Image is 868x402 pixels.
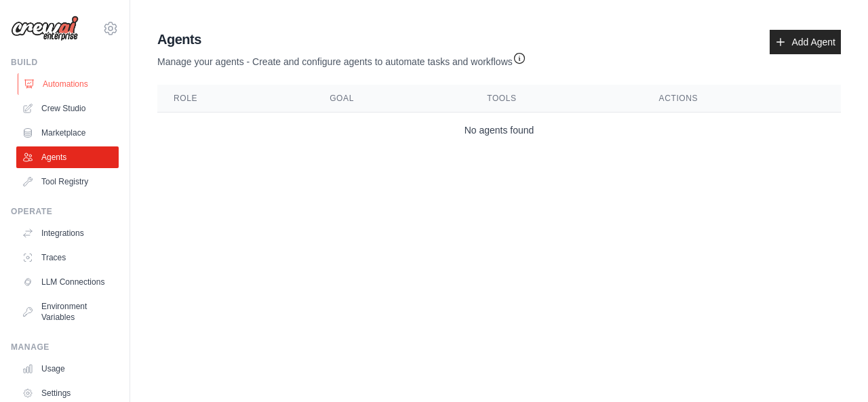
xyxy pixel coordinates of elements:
[16,222,119,244] a: Integrations
[313,85,471,113] th: Goal
[157,113,841,148] td: No agents found
[16,271,119,293] a: LLM Connections
[11,342,119,353] div: Manage
[16,98,119,119] a: Crew Studio
[11,16,79,41] img: Logo
[11,206,119,217] div: Operate
[157,30,526,49] h2: Agents
[16,296,119,328] a: Environment Variables
[770,30,841,54] a: Add Agent
[157,49,526,68] p: Manage your agents - Create and configure agents to automate tasks and workflows
[471,85,642,113] th: Tools
[16,358,119,380] a: Usage
[643,85,841,113] th: Actions
[16,122,119,144] a: Marketplace
[16,171,119,193] a: Tool Registry
[18,73,120,95] a: Automations
[11,57,119,68] div: Build
[157,85,313,113] th: Role
[16,247,119,268] a: Traces
[16,146,119,168] a: Agents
